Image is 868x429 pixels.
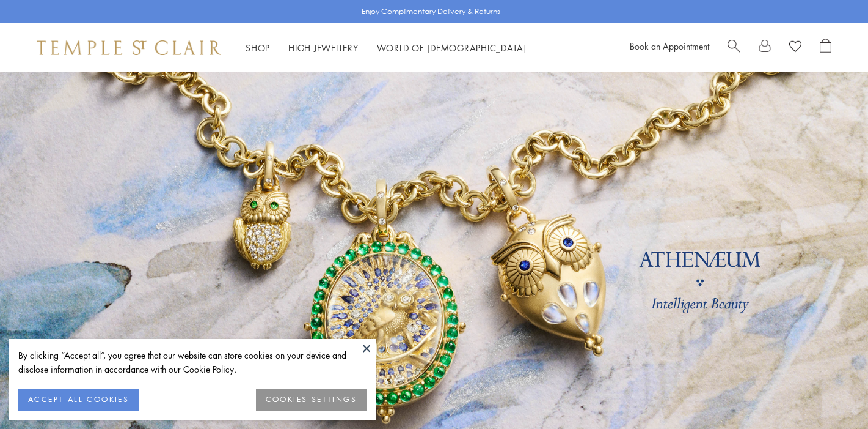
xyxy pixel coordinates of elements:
[630,40,709,52] a: Book an Appointment
[377,42,527,54] a: World of [DEMOGRAPHIC_DATA]World of [DEMOGRAPHIC_DATA]
[820,39,831,57] a: Open Shopping Bag
[246,40,527,56] nav: Main navigation
[37,40,221,55] img: Temple St. Clair
[256,389,367,411] button: COOKIES SETTINGS
[728,39,740,57] a: Search
[789,39,801,57] a: View Wishlist
[246,42,270,54] a: ShopShop
[18,348,367,376] div: By clicking “Accept all”, you agree that our website can store cookies on your device and disclos...
[362,6,500,18] p: Enjoy Complimentary Delivery & Returns
[18,389,139,411] button: ACCEPT ALL COOKIES
[288,42,359,54] a: High JewelleryHigh Jewellery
